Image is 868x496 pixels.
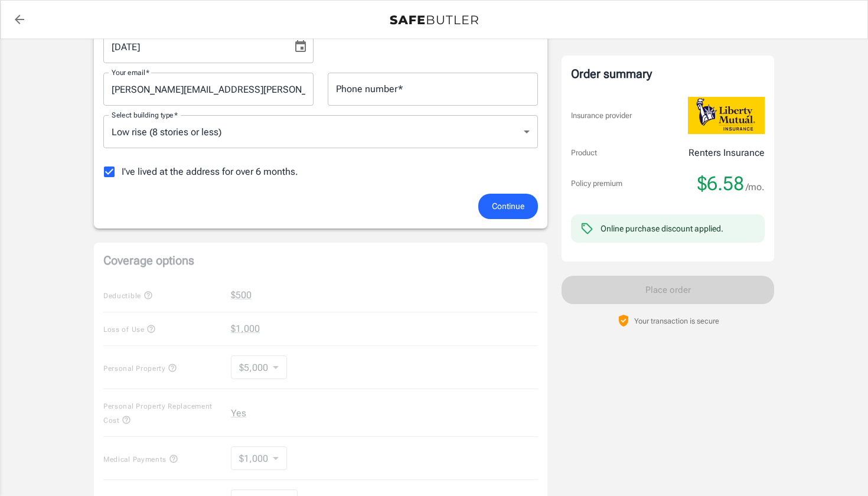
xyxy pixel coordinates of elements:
[8,8,31,31] a: back to quotes
[571,178,622,190] p: Policy premium
[478,194,538,219] button: Continue
[112,67,149,77] label: Your email
[571,65,765,83] div: Order summary
[103,115,538,148] div: Low rise (8 stories or less)
[688,146,765,160] p: Renters Insurance
[122,165,298,179] span: I've lived at the address for over 6 months.
[697,172,744,195] span: $6.58
[492,199,524,214] span: Continue
[601,223,723,234] div: Online purchase discount applied.
[634,315,719,327] p: Your transaction is secure
[112,110,178,120] label: Select building type
[103,73,314,106] input: Enter email
[390,15,478,25] img: Back to quotes
[688,97,765,134] img: Liberty Mutual
[289,35,312,58] button: Choose date, selected date is Sep 3, 2025
[571,110,632,122] p: Insurance provider
[746,179,765,195] span: /mo.
[103,30,284,63] input: MM/DD/YYYY
[571,147,597,159] p: Product
[328,73,538,106] input: Enter number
